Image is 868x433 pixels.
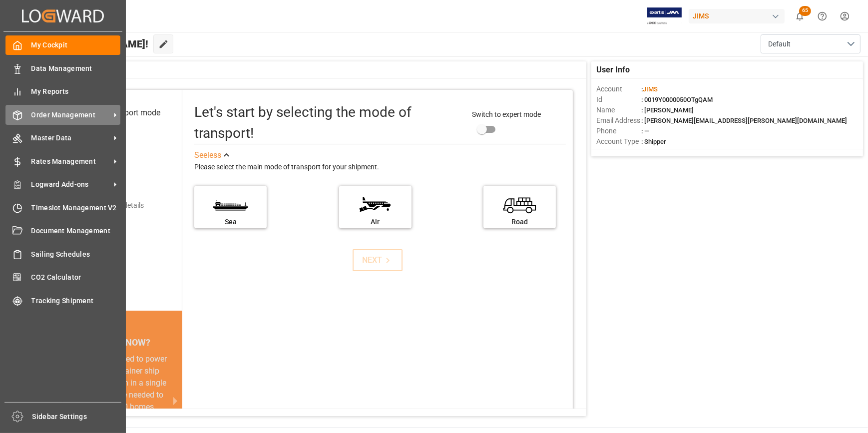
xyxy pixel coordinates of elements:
a: Tracking Shipment [5,291,120,310]
span: Id [596,94,641,105]
a: CO2 Calculator [5,268,120,287]
span: Data Management [31,63,121,74]
div: Air [344,217,407,227]
span: My Cockpit [31,40,121,50]
span: CO2 Calculator [31,272,121,283]
div: Road [488,217,551,227]
span: Document Management [31,226,121,236]
span: Account Type [596,136,641,147]
span: : — [641,127,649,135]
span: JIMS [643,85,658,93]
span: Name [596,105,641,115]
span: Switch to expert mode [472,110,541,118]
button: NEXT [353,249,403,271]
div: Let's start by selecting the mode of transport! [194,102,462,144]
a: Timeslot Management V2 [5,198,120,217]
span: My Reports [31,86,121,97]
span: Timeslot Management V2 [31,203,121,213]
img: Exertis%20JAM%20-%20Email%20Logo.jpg_1722504956.jpg [647,7,682,25]
a: Data Management [5,58,120,78]
div: Please select the main mode of transport for your shipment. [194,161,566,173]
a: Sailing Schedules [5,244,120,264]
a: My Reports [5,82,120,101]
span: Sailing Schedules [31,249,121,260]
span: Sidebar Settings [32,412,122,422]
span: Rates Management [31,156,110,167]
span: Phone [596,126,641,136]
span: Account [596,84,641,94]
span: : [PERSON_NAME][EMAIL_ADDRESS][PERSON_NAME][DOMAIN_NAME] [641,117,847,124]
span: User Info [596,64,630,76]
span: Order Management [31,110,110,120]
span: : [641,85,658,93]
div: See less [194,149,221,161]
span: Tracking Shipment [31,296,121,306]
span: : Shipper [641,138,666,145]
div: NEXT [363,254,393,266]
span: Master Data [31,133,110,143]
div: Select transport mode [83,107,160,119]
span: : 0019Y0000050OTgQAM [641,96,713,103]
span: Default [768,39,791,49]
div: Sea [199,217,262,227]
button: open menu [761,34,861,53]
a: My Cockpit [5,35,120,55]
a: Document Management [5,221,120,241]
span: : [PERSON_NAME] [641,106,694,114]
span: Email Address [596,115,641,126]
span: Logward Add-ons [31,179,110,190]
